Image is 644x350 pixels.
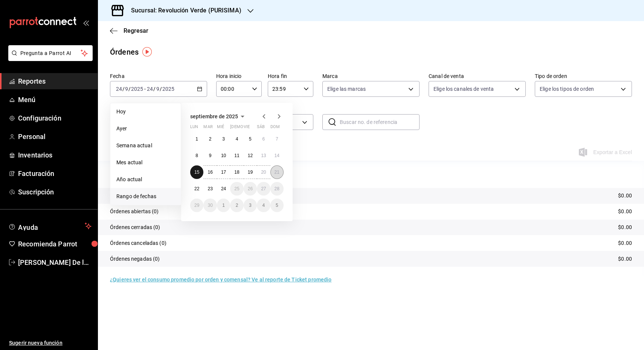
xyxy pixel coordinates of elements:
span: Reportes [18,76,92,86]
button: 8 de septiembre de 2025 [190,149,203,162]
input: -- [147,86,153,92]
p: Órdenes cerradas (0) [110,223,160,231]
button: 1 de septiembre de 2025 [190,132,203,146]
button: 17 de septiembre de 2025 [217,165,230,179]
span: / [153,86,156,92]
p: $0.00 [618,208,632,216]
abbr: 10 de septiembre de 2025 [221,153,226,158]
label: Fecha [110,73,207,79]
a: Pregunta a Parrot AI [5,55,93,63]
abbr: 3 de septiembre de 2025 [222,136,225,142]
button: 2 de septiembre de 2025 [203,132,217,146]
abbr: 27 de septiembre de 2025 [261,186,266,191]
span: Ayer [116,125,175,133]
button: 4 de octubre de 2025 [257,199,270,212]
a: ¿Quieres ver el consumo promedio por orden y comensal? Ve al reporte de Ticket promedio [110,277,331,283]
abbr: 16 de septiembre de 2025 [208,170,212,175]
abbr: 2 de octubre de 2025 [236,203,238,208]
abbr: viernes [244,124,250,132]
button: 11 de septiembre de 2025 [230,149,243,162]
abbr: 20 de septiembre de 2025 [261,170,266,175]
label: Hora fin [268,73,313,79]
abbr: 6 de septiembre de 2025 [262,136,265,142]
button: 26 de septiembre de 2025 [244,182,257,196]
button: septiembre de 2025 [190,112,247,121]
span: Ayuda [18,222,82,231]
label: Hora inicio [216,73,262,79]
abbr: 5 de octubre de 2025 [276,203,278,208]
abbr: 13 de septiembre de 2025 [261,153,266,158]
p: $0.00 [618,192,632,200]
span: Configuración [18,113,92,123]
button: 30 de septiembre de 2025 [203,199,217,212]
abbr: martes [203,124,212,132]
abbr: 14 de septiembre de 2025 [275,153,279,158]
span: Elige los tipos de orden [540,85,594,93]
abbr: 1 de septiembre de 2025 [195,136,198,142]
button: 12 de septiembre de 2025 [244,149,257,162]
span: Año actual [116,176,175,183]
button: 3 de octubre de 2025 [244,199,257,212]
abbr: 24 de septiembre de 2025 [221,186,226,191]
abbr: 2 de septiembre de 2025 [209,136,212,142]
abbr: 19 de septiembre de 2025 [248,170,253,175]
abbr: 17 de septiembre de 2025 [221,170,226,175]
p: Órdenes abiertas (0) [110,208,159,216]
abbr: 9 de septiembre de 2025 [209,153,212,158]
div: Órdenes [110,46,139,58]
label: Marca [322,73,420,79]
p: $0.00 [618,223,632,231]
input: ---- [131,86,143,92]
button: 13 de septiembre de 2025 [257,149,270,162]
span: Facturación [18,168,92,179]
abbr: 11 de septiembre de 2025 [234,153,239,158]
span: Mes actual [116,159,175,167]
input: -- [116,86,122,92]
span: septiembre de 2025 [190,113,238,119]
abbr: 7 de septiembre de 2025 [276,136,278,142]
abbr: 12 de septiembre de 2025 [248,153,253,158]
abbr: 22 de septiembre de 2025 [194,186,199,191]
input: Buscar no. de referencia [340,115,420,130]
button: 15 de septiembre de 2025 [190,165,203,179]
abbr: 29 de septiembre de 2025 [194,203,199,208]
p: Órdenes canceladas (0) [110,239,166,247]
span: Menú [18,95,92,105]
button: 6 de septiembre de 2025 [257,132,270,146]
button: 23 de septiembre de 2025 [203,182,217,196]
span: / [122,86,125,92]
img: Tooltip marker [142,47,152,57]
span: / [128,86,131,92]
button: 5 de octubre de 2025 [270,199,284,212]
abbr: jueves [230,124,275,132]
abbr: 21 de septiembre de 2025 [275,170,279,175]
abbr: 8 de septiembre de 2025 [195,153,198,158]
abbr: 25 de septiembre de 2025 [234,186,239,191]
abbr: domingo [270,124,280,132]
button: 4 de septiembre de 2025 [230,132,243,146]
abbr: 28 de septiembre de 2025 [275,186,279,191]
abbr: sábado [257,124,265,132]
button: 5 de septiembre de 2025 [244,132,257,146]
span: Suscripción [18,187,92,197]
abbr: 26 de septiembre de 2025 [248,186,253,191]
span: [PERSON_NAME] De la [PERSON_NAME] [18,257,92,267]
abbr: 18 de septiembre de 2025 [234,170,239,175]
span: Sugerir nueva función [9,339,92,347]
abbr: 15 de septiembre de 2025 [194,170,199,175]
button: 28 de septiembre de 2025 [270,182,284,196]
span: - [144,86,146,92]
label: Tipo de orden [535,73,632,79]
span: Inventarios [18,150,92,160]
span: Hoy [116,108,175,116]
button: 20 de septiembre de 2025 [257,165,270,179]
button: 14 de septiembre de 2025 [270,149,284,162]
input: ---- [162,86,175,92]
button: 16 de septiembre de 2025 [203,165,217,179]
input: -- [156,86,160,92]
span: Semana actual [116,142,175,150]
span: Regresar [124,27,148,34]
span: / [160,86,162,92]
input: -- [125,86,128,92]
button: 19 de septiembre de 2025 [244,165,257,179]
